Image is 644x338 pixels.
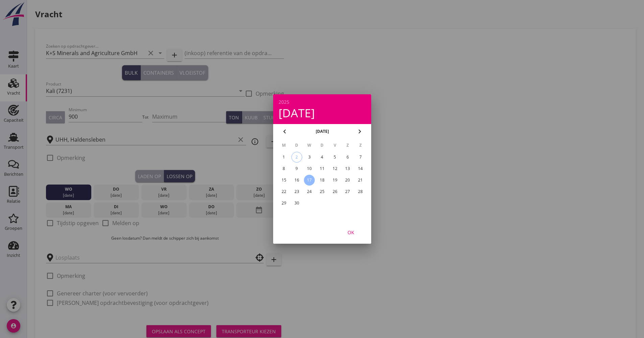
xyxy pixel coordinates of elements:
button: 24 [304,186,315,197]
button: 12 [329,163,340,174]
button: 9 [291,163,302,174]
button: 26 [329,186,340,197]
th: Z [341,140,354,151]
button: 20 [342,175,353,186]
th: D [316,140,328,151]
button: 21 [355,175,366,186]
button: 14 [355,163,366,174]
th: Z [354,140,366,151]
button: 11 [316,163,327,174]
button: 5 [329,152,340,163]
th: M [278,140,290,151]
button: 30 [291,198,302,209]
button: 6 [342,152,353,163]
button: 23 [291,186,302,197]
button: 2 [291,152,302,163]
i: chevron_left [281,127,289,136]
button: 1 [278,152,289,163]
th: D [290,140,303,151]
button: 4 [316,152,327,163]
th: V [329,140,341,151]
button: 17 [304,175,315,186]
th: W [303,140,315,151]
button: 13 [342,163,353,174]
button: 3 [304,152,315,163]
button: 28 [355,186,366,197]
i: chevron_right [356,127,364,136]
button: 19 [329,175,340,186]
button: 8 [278,163,289,174]
button: 15 [278,175,289,186]
button: [DATE] [313,126,331,137]
div: 2025 [279,100,366,104]
div: OK [341,229,360,236]
button: 18 [316,175,327,186]
div: [DATE] [279,107,366,119]
button: 27 [342,186,353,197]
button: 22 [278,186,289,197]
button: 25 [316,186,327,197]
button: 29 [278,198,289,209]
button: 7 [355,152,366,163]
div: 2 [291,152,302,162]
button: OK [336,226,366,238]
button: 16 [291,175,302,186]
button: 10 [304,163,315,174]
